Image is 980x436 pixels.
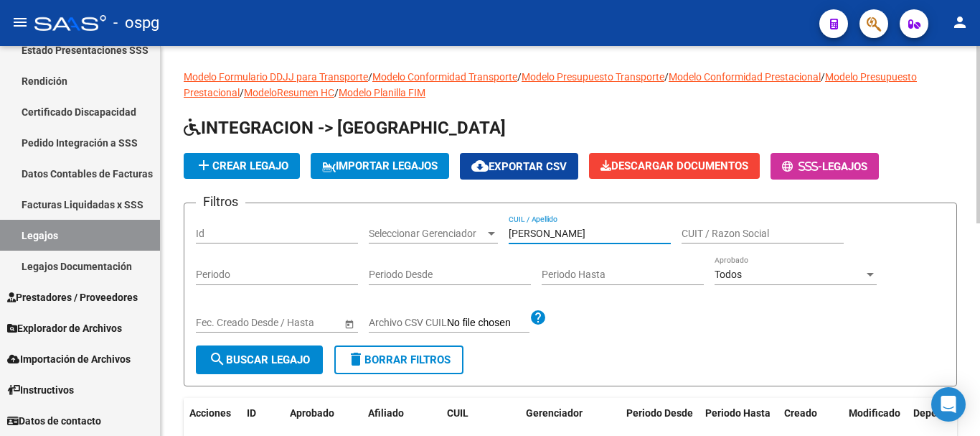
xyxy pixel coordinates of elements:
[11,14,29,31] mat-icon: menu
[460,153,578,180] button: Exportar CSV
[7,289,138,305] span: Prestadores / Proveedores
[347,351,364,368] mat-icon: delete
[771,153,879,180] button: -Legajos
[529,309,547,326] mat-icon: help
[600,159,748,172] span: Descargar Documentos
[184,153,300,179] button: Crear Legajo
[113,7,159,39] span: - ospg
[189,407,231,419] span: Acciones
[196,192,245,212] h3: Filtros
[209,353,310,366] span: Buscar Legajo
[782,160,822,173] span: -
[951,14,969,31] mat-icon: person
[7,382,74,398] span: Instructivos
[7,413,101,429] span: Datos de contacto
[471,160,567,173] span: Exportar CSV
[290,407,334,419] span: Aprobado
[247,407,256,419] span: ID
[526,407,583,419] span: Gerenciador
[209,351,226,368] mat-icon: search
[341,316,357,331] button: Open calendar
[471,157,489,175] mat-icon: cloud_download
[913,407,974,419] span: Dependencia
[369,317,447,328] span: Archivo CSV CUIL
[372,71,517,83] a: Modelo Conformidad Transporte
[368,407,404,419] span: Afiliado
[849,407,900,419] span: Modificado
[715,269,742,280] span: Todos
[347,353,451,366] span: Borrar Filtros
[196,317,240,329] input: Start date
[931,387,966,422] div: Open Intercom Messenger
[244,87,334,98] a: ModeloResumen HC
[369,228,485,240] span: Seleccionar Gerenciador
[447,407,468,419] span: CUIL
[322,159,438,172] span: IMPORTAR LEGAJOS
[334,345,463,374] button: Borrar Filtros
[669,71,821,83] a: Modelo Conformidad Prestacional
[705,407,771,419] span: Periodo Hasta
[626,407,693,419] span: Periodo Desde
[184,71,368,83] a: Modelo Formulario DDJJ para Transporte
[184,118,506,138] span: INTEGRACION -> [GEOGRAPHIC_DATA]
[589,153,760,179] button: Descargar Documentos
[195,157,212,174] mat-icon: add
[311,153,449,179] button: IMPORTAR LEGAJOS
[822,160,867,173] span: Legajos
[522,71,664,83] a: Modelo Presupuesto Transporte
[7,320,122,336] span: Explorador de Archivos
[253,317,323,329] input: End date
[339,87,425,98] a: Modelo Planilla FIM
[447,317,529,330] input: Archivo CSV CUIL
[195,159,288,172] span: Crear Legajo
[196,345,323,374] button: Buscar Legajo
[7,351,131,367] span: Importación de Archivos
[784,407,817,419] span: Creado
